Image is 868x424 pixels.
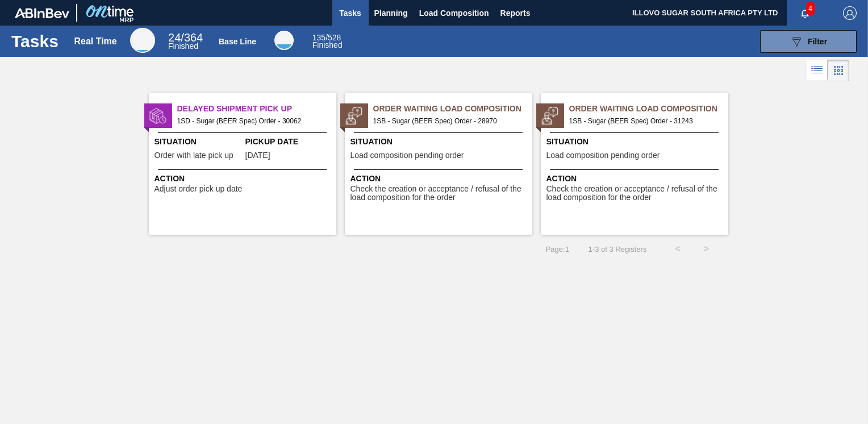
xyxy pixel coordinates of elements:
span: Load composition pending order [546,151,660,160]
img: status [149,107,166,124]
span: 135 [312,33,325,42]
span: Action [350,173,529,185]
button: Filter [760,30,857,53]
span: 07/25/2025 [245,151,270,160]
span: Finished [312,40,343,49]
span: Check the creation or acceptance / refusal of the load composition for the order [546,185,725,202]
span: 1SB - Sugar (BEER Spec) Order - 31243 [569,115,719,127]
span: / 364 [168,31,203,44]
div: Base Line [274,31,294,50]
span: Load Composition [419,6,489,20]
span: Reports [500,6,531,20]
span: Page : 1 [546,245,569,253]
div: Card Vision [828,60,849,81]
span: 1SB - Sugar (BEER Spec) Order - 28970 [373,115,523,127]
div: Real Time [168,33,203,50]
div: Real Time [130,28,155,53]
span: Action [155,173,333,185]
span: Situation [546,136,725,148]
img: Logout [843,6,857,20]
span: Order with late pick up [155,151,233,160]
span: Delayed Shipment Pick Up [177,103,336,115]
span: Action [546,173,725,185]
span: 1 - 3 of 3 Registers [586,245,646,253]
button: < [663,235,692,263]
span: Check the creation or acceptance / refusal of the load composition for the order [350,185,529,202]
button: > [692,235,720,263]
div: List Vision [807,60,828,81]
span: Order Waiting Load Composition [373,103,532,115]
span: Adjust order pick up date [155,185,243,193]
span: Load composition pending order [350,151,464,160]
span: Finished [168,41,198,51]
img: status [541,107,558,124]
span: Order Waiting Load Composition [569,103,728,115]
div: Base Line [219,37,256,46]
span: Planning [374,6,408,20]
span: Situation [350,136,529,148]
span: / 528 [312,33,341,42]
img: status [345,107,362,124]
span: Filter [808,37,827,46]
span: Pickup Date [245,136,333,148]
span: Tasks [338,6,363,20]
span: 1SD - Sugar (BEER Spec) Order - 30062 [177,115,327,127]
button: Notifications [787,5,823,21]
img: TNhmsLtSVTkK8tSr43FrP2fwEKptu5GPRR3wAAAABJRU5ErkJggg== [15,8,69,18]
span: 24 [168,31,181,44]
div: Base Line [312,34,343,49]
div: Real Time [74,36,116,47]
span: Situation [155,136,243,148]
span: 4 [806,2,815,15]
h1: Tasks [11,35,59,48]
